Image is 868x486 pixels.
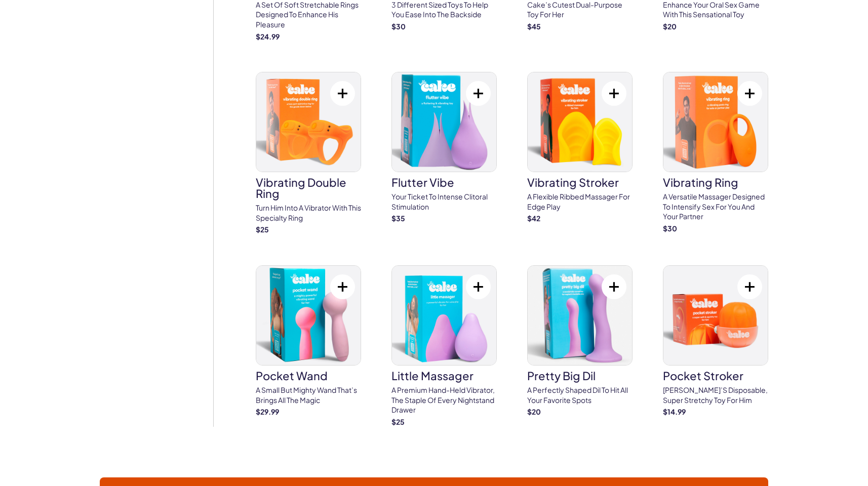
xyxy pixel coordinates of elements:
a: flutter vibeflutter vibeYour ticket to intense clitoral stimulation$35 [391,72,497,224]
h3: pretty big dil [527,370,633,381]
img: pocket wand [256,266,361,365]
strong: $ 30 [391,22,406,31]
strong: $ 20 [663,22,677,31]
a: pretty big dilpretty big dilA perfectly shaped Dil to hit all your favorite spots$20 [527,265,633,417]
strong: $ 29.99 [256,407,279,416]
a: pocket wandpocket wandA small but mighty wand that’s brings all the magic$29.99 [256,265,361,417]
h3: vibrating stroker [527,177,633,188]
img: pocket stroker [663,266,768,365]
strong: $ 42 [527,214,540,223]
strong: $ 30 [663,224,677,233]
h3: vibrating ring [663,177,768,188]
a: pocket strokerpocket stroker[PERSON_NAME]’s disposable, super stretchy toy for him$14.99 [663,265,768,417]
p: [PERSON_NAME]’s disposable, super stretchy toy for him [663,385,768,405]
h3: pocket wand [256,370,361,381]
img: vibrating double ring [256,72,361,172]
p: A premium hand-held vibrator, the staple of every nightstand drawer [391,385,497,415]
strong: $ 35 [391,214,405,223]
p: A small but mighty wand that’s brings all the magic [256,385,361,405]
a: vibrating strokervibrating strokerA flexible ribbed massager for Edge play$42 [527,72,633,224]
strong: $ 14.99 [663,407,686,416]
img: little massager [392,266,496,365]
p: Your ticket to intense clitoral stimulation [391,192,497,212]
strong: $ 25 [256,225,269,234]
strong: $ 24.99 [256,32,280,41]
a: vibrating double ringvibrating double ringTurn him into a vibrator with this specialty ring$25 [256,72,361,235]
img: vibrating ring [663,72,768,172]
h3: flutter vibe [391,177,497,188]
p: A versatile massager designed to Intensify sex for you and your partner [663,192,768,222]
h3: little massager [391,370,497,381]
img: flutter vibe [392,72,496,172]
p: Turn him into a vibrator with this specialty ring [256,203,361,223]
strong: $ 25 [391,417,405,426]
p: A flexible ribbed massager for Edge play [527,192,633,212]
a: little massagerlittle massagerA premium hand-held vibrator, the staple of every nightstand drawer$25 [391,265,497,427]
p: A perfectly shaped Dil to hit all your favorite spots [527,385,633,405]
img: vibrating stroker [528,72,632,172]
h3: vibrating double ring [256,177,361,199]
a: vibrating ringvibrating ringA versatile massager designed to Intensify sex for you and your partn... [663,72,768,233]
img: pretty big dil [528,266,632,365]
strong: $ 20 [527,407,541,416]
strong: $ 45 [527,22,541,31]
h3: pocket stroker [663,370,768,381]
